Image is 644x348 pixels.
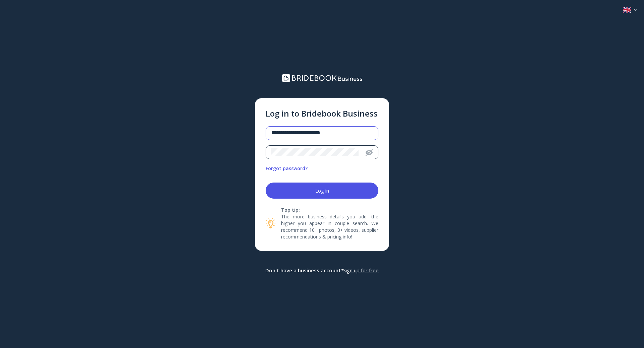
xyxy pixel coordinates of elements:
button: Log in [266,183,378,199]
div: Log in [315,188,329,193]
span: Top tip: [281,207,378,213]
div: The more business details you add, the higher you appear in couple search. We recommend 10+ photo... [281,207,378,240]
a: Sign up for free [343,267,379,274]
img: gb.png [623,7,631,13]
h4: Log in to Bridebook Business [266,109,378,119]
div: Don't have a business account? [265,267,379,274]
a: Forgot password? [266,165,308,172]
